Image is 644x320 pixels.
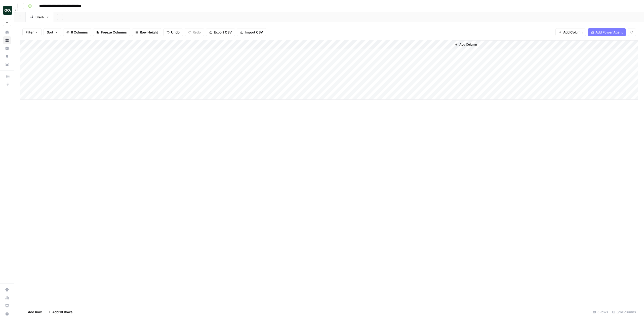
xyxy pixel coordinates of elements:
button: Sort [44,28,61,36]
span: Add Row [28,309,42,314]
button: Add Column [555,28,586,36]
button: Add Row [20,308,45,316]
span: Add 10 Rows [52,309,72,314]
button: Redo [185,28,204,36]
button: Freeze Columns [93,28,130,36]
a: Settings [3,286,11,294]
span: Add Power Agent [595,30,623,35]
button: Filter [22,28,42,36]
span: Freeze Columns [101,30,127,35]
div: 6/6 Columns [610,308,638,316]
span: Filter [26,30,34,35]
span: Row Height [140,30,158,35]
button: Add Column [453,41,479,48]
a: Blank [26,12,54,22]
span: Import CSV [245,30,263,35]
button: 6 Columns [63,28,91,36]
span: Export CSV [214,30,232,35]
a: Insights [3,44,11,52]
button: Add Power Agent [588,28,626,36]
button: Help + Support [3,310,11,318]
button: Add 10 Rows [45,308,75,316]
button: Export CSV [206,28,235,36]
img: AirOps Builders Logo [3,6,12,15]
a: Opportunities [3,52,11,60]
span: Add Column [459,42,477,47]
a: Browse [3,36,11,44]
a: Home [3,28,11,36]
span: Sort [47,30,53,35]
a: Your Data [3,60,11,68]
button: Undo [163,28,183,36]
a: Usage [3,294,11,302]
div: Blank [35,15,44,20]
button: Workspace: AirOps Builders [3,4,11,17]
span: Redo [193,30,201,35]
span: 6 Columns [71,30,88,35]
a: Learning Hub [3,302,11,310]
span: Add Column [563,30,583,35]
span: Undo [171,30,180,35]
button: Import CSV [237,28,266,36]
div: 5 Rows [591,308,610,316]
button: Row Height [132,28,161,36]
